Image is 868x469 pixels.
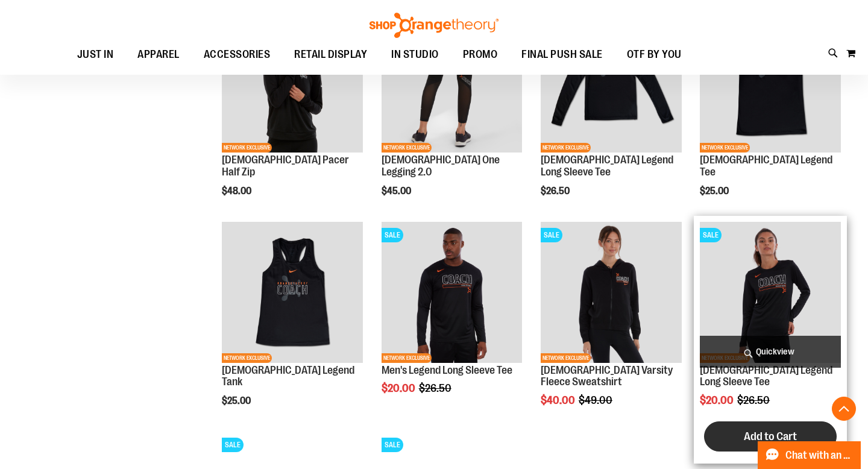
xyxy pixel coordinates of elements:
a: APPAREL [125,41,192,69]
span: NETWORK EXCLUSIVE [222,353,272,363]
span: $20.00 [382,382,417,394]
a: [DEMOGRAPHIC_DATA] Legend Tank [222,364,354,388]
a: [DEMOGRAPHIC_DATA] Legend Tee [700,154,832,178]
span: PROMO [463,41,498,68]
div: product [694,216,847,464]
span: OTF BY YOU [627,41,682,68]
a: [DEMOGRAPHIC_DATA] Pacer Half Zip [222,154,349,178]
span: $48.00 [222,186,253,197]
img: OTF Ladies Coach FA23 Pacer Half Zip - Black primary image [222,11,363,153]
span: $26.50 [541,186,571,197]
span: NETWORK EXCLUSIVE [222,143,272,153]
a: Men's Legend Long Sleeve Tee [382,364,512,376]
div: product [216,216,369,437]
a: IN STUDIO [379,41,451,68]
button: Back To Top [832,397,856,421]
span: Chat with an Expert [785,450,854,461]
span: $20.00 [700,394,735,406]
img: Shop Orangetheory [368,13,500,38]
span: SALE [222,438,244,452]
span: $49.00 [579,394,614,406]
span: $25.00 [700,186,731,197]
a: OTF Ladies Coach FA23 Legend SS Tee - Black primary imageNETWORK EXCLUSIVE [700,11,841,154]
span: $45.00 [382,186,413,197]
a: OTF Ladies Coach FA23 Legend LS Tee - Black primary imageNETWORK EXCLUSIVE [541,11,682,154]
a: OTF Mens Coach FA22 Legend 2.0 LS Tee - Black primary imageSALENETWORK EXCLUSIVE [382,222,523,365]
span: FINAL PUSH SALE [521,41,603,68]
a: FINAL PUSH SALE [509,41,615,69]
div: product [376,5,529,227]
a: JUST IN [65,41,126,69]
a: OTF Ladies Coach FA23 Pacer Half Zip - Black primary imageNETWORK EXCLUSIVE [222,11,363,154]
a: [DEMOGRAPHIC_DATA] Varsity Fleece Sweatshirt [541,364,673,388]
img: OTF Ladies Coach FA23 Legend Tank - Black primary image [222,222,363,363]
span: SALE [541,228,562,242]
a: [DEMOGRAPHIC_DATA] Legend Long Sleeve Tee [541,154,673,178]
img: OTF Ladies Coach FA23 Legend LS Tee - Black primary image [541,11,682,153]
span: JUST IN [77,41,114,68]
img: OTF Ladies Coach FA23 One Legging 2.0 - Black primary image [382,11,523,153]
span: $26.50 [419,382,453,394]
span: NETWORK EXCLUSIVE [700,143,750,153]
div: product [535,216,688,437]
button: Chat with an Expert [758,441,861,469]
a: OTF Ladies Coach FA23 One Legging 2.0 - Black primary imageNETWORK EXCLUSIVE [382,11,523,154]
span: NETWORK EXCLUSIVE [382,353,432,363]
img: OTF Ladies Coach FA22 Legend LS Tee - Black primary image [700,222,841,363]
img: OTF Mens Coach FA22 Legend 2.0 LS Tee - Black primary image [382,222,523,363]
span: $40.00 [541,394,577,406]
div: product [694,5,847,227]
span: Add to Cart [744,430,797,443]
a: Quickview [700,336,841,368]
span: IN STUDIO [391,41,439,68]
button: Add to Cart [704,421,837,452]
a: OTF Ladies Coach FA22 Legend LS Tee - Black primary imageSALENETWORK EXCLUSIVE [700,222,841,365]
span: NETWORK EXCLUSIVE [382,143,432,153]
span: NETWORK EXCLUSIVE [541,143,591,153]
a: [DEMOGRAPHIC_DATA] Legend Long Sleeve Tee [700,364,832,388]
a: [DEMOGRAPHIC_DATA] One Legging 2.0 [382,154,500,178]
a: OTF Ladies Coach FA22 Varsity Fleece Full Zip - Black primary imageSALENETWORK EXCLUSIVE [541,222,682,365]
span: RETAIL DISPLAY [294,41,367,68]
span: SALE [700,228,722,242]
a: OTF Ladies Coach FA23 Legend Tank - Black primary imageNETWORK EXCLUSIVE [222,222,363,365]
div: product [535,5,688,227]
a: ACCESSORIES [192,41,283,69]
a: OTF BY YOU [615,41,694,69]
span: SALE [382,228,403,242]
span: SALE [382,438,403,452]
div: product [216,5,369,227]
a: PROMO [451,41,510,69]
span: $25.00 [222,395,253,406]
span: NETWORK EXCLUSIVE [541,353,591,363]
span: APPAREL [137,41,180,68]
span: $26.50 [737,394,772,406]
div: product [376,216,529,426]
a: RETAIL DISPLAY [282,41,379,69]
img: OTF Ladies Coach FA23 Legend SS Tee - Black primary image [700,11,841,153]
img: OTF Ladies Coach FA22 Varsity Fleece Full Zip - Black primary image [541,222,682,363]
span: ACCESSORIES [204,41,271,68]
